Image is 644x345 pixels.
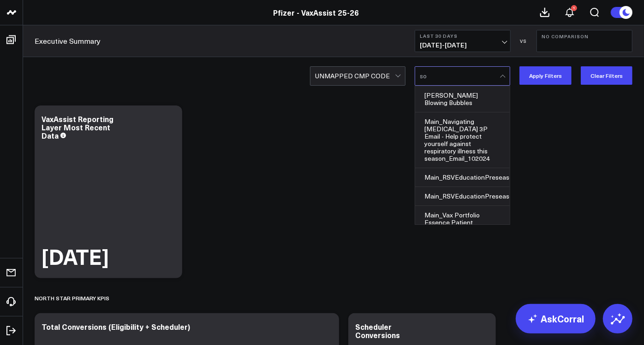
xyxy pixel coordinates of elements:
[537,30,632,52] button: No Comparison
[42,114,113,140] div: VaxAssist Reporting Layer Most Recent Data
[515,38,532,44] div: VS
[415,30,511,52] button: Last 30 Days[DATE]-[DATE]
[542,34,627,39] b: No Comparison
[571,5,577,11] div: 1
[415,206,510,240] div: Main_Vax Portfolio Essence Patient Solutions_Email_112024
[42,322,190,332] div: Total Conversions (Eligibility + Scheduler)
[35,36,101,46] a: Executive Summary
[519,66,572,85] button: Apply Filters
[415,86,510,112] div: [PERSON_NAME] Blowing Bubbles
[516,304,596,333] a: AskCorral
[420,41,506,49] span: [DATE] - [DATE]
[415,168,510,187] div: Main_RSVEducationPreseason6thgradeversion_Email_082025
[42,246,109,267] div: [DATE]
[274,7,359,18] a: Pfizer - VaxAssist 25-26
[415,187,510,206] div: Main_RSVEducationPreseason8thgradeversion_Email_082025
[35,287,109,309] div: North Star Primary KPIs
[355,322,400,340] div: Scheduler Conversions
[581,66,632,85] button: Clear Filters
[420,33,506,39] b: Last 30 Days
[415,112,510,168] div: Main_Navigating [MEDICAL_DATA] 3P Email - Help protect yourself against respiratory illness this ...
